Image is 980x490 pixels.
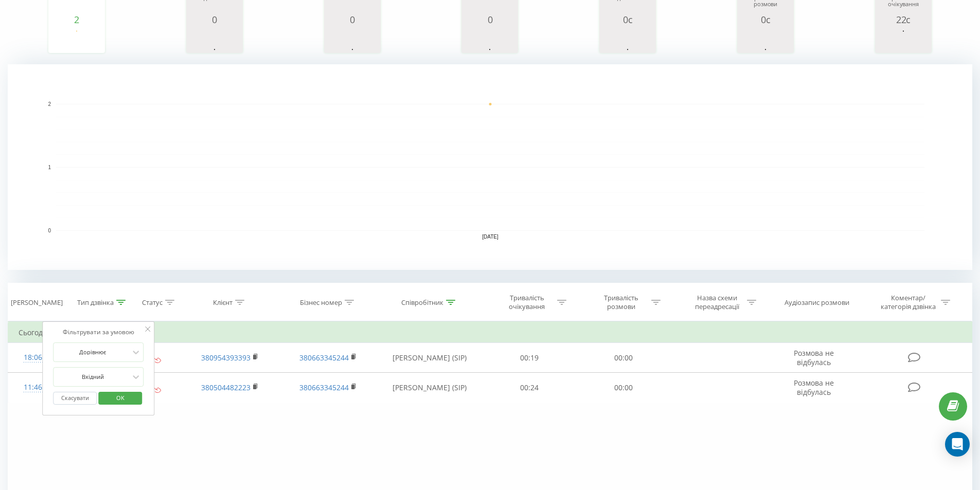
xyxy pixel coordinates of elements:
[577,373,671,403] td: 00:00
[740,25,791,56] svg: A chart.
[577,343,671,373] td: 00:00
[213,298,233,307] div: Клієнт
[602,14,653,25] div: 0с
[201,383,251,392] a: 380504482223
[98,392,142,405] button: OK
[19,348,58,368] div: 18:06:15
[740,14,791,25] div: 0с
[482,234,498,240] text: [DATE]
[464,14,515,25] div: 0
[19,377,58,397] div: 11:46:49
[785,298,849,307] div: Аудіозапис розмови
[594,294,649,311] div: Тривалість розмови
[602,25,653,56] svg: A chart.
[48,228,51,233] text: 0
[500,294,555,311] div: Тривалість очікування
[142,298,163,307] div: Статус
[48,165,51,170] text: 1
[483,343,577,373] td: 00:19
[878,25,929,56] svg: A chart.
[53,327,144,337] div: Фільтрувати за умовою
[377,373,483,403] td: [PERSON_NAME] (SIP)
[106,390,135,406] span: OK
[327,14,378,25] div: 0
[794,348,834,367] span: Розмова не відбулась
[189,14,240,25] div: 0
[945,432,970,457] div: Open Intercom Messenger
[300,298,342,307] div: Бізнес номер
[77,298,114,307] div: Тип дзвінка
[401,298,443,307] div: Співробітник
[53,392,97,405] button: Скасувати
[794,378,834,397] span: Розмова не відбулась
[878,294,938,311] div: Коментар/категорія дзвінка
[377,343,483,373] td: [PERSON_NAME] (SIP)
[201,353,251,362] a: 380954393393
[8,322,972,343] td: Сьогодні
[299,383,349,392] a: 380663345244
[689,294,744,311] div: Назва схеми переадресації
[878,14,929,25] div: 22с
[48,101,51,107] text: 2
[11,298,63,307] div: [PERSON_NAME]
[189,25,240,56] svg: A chart.
[483,373,577,403] td: 00:24
[51,14,102,25] div: 2
[327,25,378,56] svg: A chart.
[464,25,515,56] svg: A chart.
[8,64,972,270] svg: A chart.
[299,353,349,362] a: 380663345244
[51,25,102,56] svg: A chart.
